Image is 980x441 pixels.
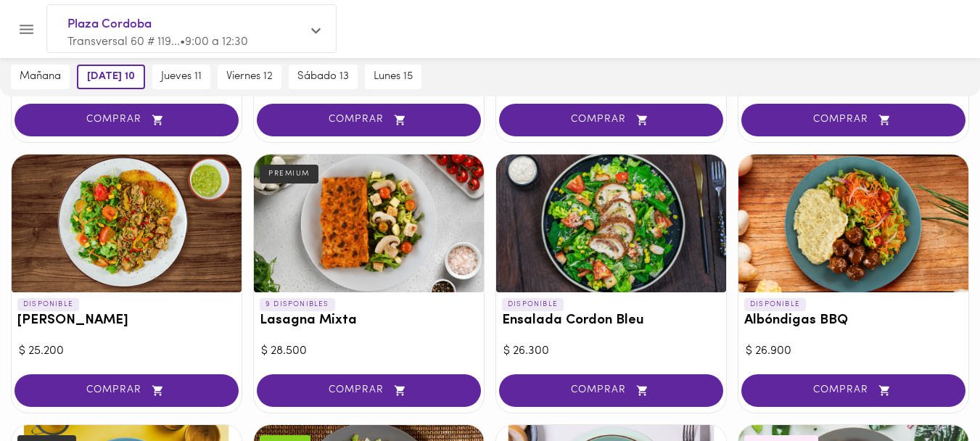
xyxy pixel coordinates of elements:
[17,313,236,329] h3: [PERSON_NAME]
[67,36,248,48] span: Transversal 60 # 119... • 9:00 a 12:30
[297,70,349,83] span: sábado 13
[161,70,202,83] span: jueves 11
[77,65,145,89] button: [DATE] 10
[20,70,61,83] span: mañana
[33,114,221,126] span: COMPRAR
[33,384,221,397] span: COMPRAR
[11,65,70,89] button: mañana
[744,313,963,329] h3: Albóndigas BBQ
[759,114,947,126] span: COMPRAR
[759,384,947,397] span: COMPRAR
[19,343,234,360] div: $ 25.200
[260,313,478,329] h3: Lasagna Mixta
[218,65,281,89] button: viernes 12
[260,298,335,311] p: 9 DISPONIBLES
[15,104,239,136] button: COMPRAR
[261,343,477,360] div: $ 28.500
[499,104,723,136] button: COMPRAR
[257,374,481,407] button: COMPRAR
[257,104,481,136] button: COMPRAR
[741,374,965,407] button: COMPRAR
[499,374,723,407] button: COMPRAR
[365,65,421,89] button: lunes 15
[226,70,273,83] span: viernes 12
[67,15,301,34] span: Plaza Cordoba
[746,343,961,360] div: $ 26.900
[9,12,44,47] button: Menu
[517,114,705,126] span: COMPRAR
[374,70,413,83] span: lunes 15
[260,165,318,184] div: PREMIUM
[275,114,463,126] span: COMPRAR
[744,298,806,311] p: DISPONIBLE
[289,65,358,89] button: sábado 13
[896,357,965,426] iframe: Messagebird Livechat Widget
[502,313,720,329] h3: Ensalada Cordon Bleu
[12,154,242,292] div: Arroz chaufa
[254,154,484,292] div: Lasagna Mixta
[15,374,239,407] button: COMPRAR
[738,154,968,292] div: Albóndigas BBQ
[503,343,719,360] div: $ 26.300
[517,384,705,397] span: COMPRAR
[741,104,965,136] button: COMPRAR
[275,384,463,397] span: COMPRAR
[496,154,726,292] div: Ensalada Cordon Bleu
[17,298,79,311] p: DISPONIBLE
[502,298,564,311] p: DISPONIBLE
[152,65,210,89] button: jueves 11
[87,70,135,83] span: [DATE] 10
